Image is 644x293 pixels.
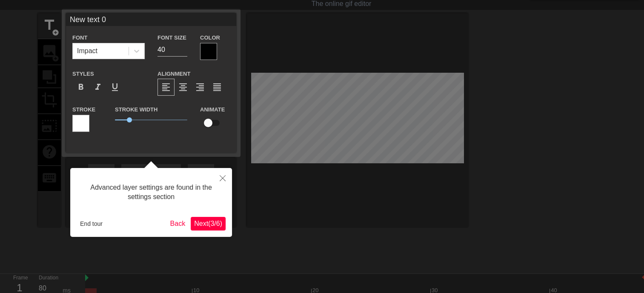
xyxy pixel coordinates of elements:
[77,217,106,230] button: End tour
[77,174,226,211] div: Advanced layer settings are found in the settings section
[191,217,226,230] button: Next
[213,168,232,188] button: Close
[194,220,222,227] span: Next ( 3 / 6 )
[167,217,189,230] button: Back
